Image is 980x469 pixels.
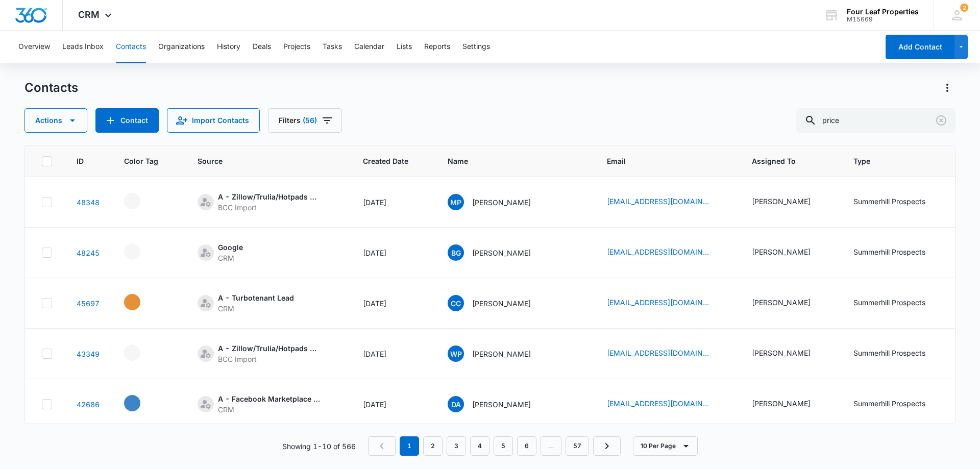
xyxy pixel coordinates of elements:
[198,242,261,263] div: Source - [object Object] - Select to Edit Field
[607,246,727,259] div: Email - barbgreco36@icloud.com - Select to Edit Field
[607,196,709,207] a: [EMAIL_ADDRESS][DOMAIN_NAME]
[448,396,549,412] div: Name - Davita Alderson - Select to Edit Field
[218,303,294,314] div: CRM
[62,31,104,63] button: Leads Inbox
[198,191,338,213] div: Source - [object Object] - Select to Edit Field
[472,399,531,410] p: [PERSON_NAME]
[886,35,954,59] button: Add Contact
[607,348,727,360] div: Email - billprice98@gmail.com - Select to Edit Field
[124,156,158,166] span: Color Tag
[448,244,549,261] div: Name - Barbara Greco - Select to Edit Field
[853,156,929,166] span: Type
[323,31,342,63] button: Tasks
[77,299,100,308] a: Navigate to contact details page for Cheryl Chapman
[218,393,320,404] div: A - Facebook Marketplace or Reels
[472,349,531,359] p: [PERSON_NAME]
[77,350,100,358] a: Navigate to contact details page for William Price
[363,197,423,208] div: [DATE]
[566,436,589,456] a: Page 57
[447,436,466,456] a: Page 3
[462,31,490,63] button: Settings
[78,9,100,20] span: CRM
[198,393,338,415] div: Source - [object Object] - Select to Edit Field
[752,348,829,360] div: Assigned To - Adam Schoenborn - Select to Edit Field
[517,436,536,456] a: Page 6
[253,31,271,63] button: Deals
[607,156,713,166] span: Email
[198,343,338,364] div: Source - [object Object] - Select to Edit Field
[960,4,968,12] span: 2
[218,354,320,364] div: BCC Import
[124,243,159,260] div: - - Select to Edit Field
[268,108,342,133] button: Filters
[158,31,205,63] button: Organizations
[448,244,464,261] span: BG
[752,297,829,309] div: Assigned To - Kelly Mursch - Select to Edit Field
[167,108,260,133] button: Import Contacts
[494,436,513,456] a: Page 5
[472,197,531,208] p: [PERSON_NAME]
[77,249,100,257] a: Navigate to contact details page for Barbara Greco
[933,112,949,129] button: Clear
[853,348,944,360] div: Type - Summerhill Prospects - Select to Edit Field
[939,80,955,96] button: Actions
[218,202,320,213] div: BCC Import
[448,295,549,311] div: Name - Cheryl Chapman - Select to Edit Field
[853,196,925,207] div: Summerhill Prospects
[283,31,310,63] button: Projects
[368,436,621,456] nav: Pagination
[24,108,87,133] button: Actions
[24,80,78,95] h1: Contacts
[752,196,811,207] div: [PERSON_NAME]
[363,399,423,410] div: [DATE]
[95,108,159,133] button: Add Contact
[354,31,384,63] button: Calendar
[77,198,100,207] a: Navigate to contact details page for Mallory Price
[752,156,814,166] span: Assigned To
[853,297,925,308] div: Summerhill Prospects
[124,193,159,209] div: - - Select to Edit Field
[593,436,621,456] a: Next Page
[423,436,443,456] a: Page 2
[847,8,919,16] div: account name
[448,345,549,362] div: Name - William Price - Select to Edit Field
[400,436,419,456] em: 1
[448,396,464,412] span: DA
[607,297,709,308] a: [EMAIL_ADDRESS][DOMAIN_NAME]
[752,246,811,257] div: [PERSON_NAME]
[752,297,811,308] div: [PERSON_NAME]
[853,196,944,208] div: Type - Summerhill Prospects - Select to Edit Field
[752,196,829,208] div: Assigned To - Kelly Mursch - Select to Edit Field
[960,4,968,12] div: notifications count
[796,108,955,133] input: Search Contacts
[217,31,240,63] button: History
[116,31,146,63] button: Contacts
[363,156,408,166] span: Created Date
[77,400,100,409] a: Navigate to contact details page for Davita Alderson
[363,298,423,309] div: [DATE]
[218,292,294,303] div: A - Turbotenant Lead
[424,31,450,63] button: Reports
[448,194,549,210] div: Name - Mallory Price - Select to Edit Field
[472,248,531,258] p: [PERSON_NAME]
[607,246,709,257] a: [EMAIL_ADDRESS][DOMAIN_NAME]
[607,398,727,410] div: Email - djnoble1986@gmail.com - Select to Edit Field
[847,16,919,23] div: account id
[633,436,698,456] button: 10 Per Page
[752,348,811,358] div: [PERSON_NAME]
[218,242,243,253] div: Google
[397,31,412,63] button: Lists
[124,294,159,310] div: - - Select to Edit Field
[607,196,727,208] div: Email - marshmallo457@gmail.com - Select to Edit Field
[752,246,829,259] div: Assigned To - Kelly Mursch - Select to Edit Field
[752,398,811,409] div: [PERSON_NAME]
[853,297,944,309] div: Type - Summerhill Prospects - Select to Edit Field
[853,348,925,358] div: Summerhill Prospects
[853,246,925,257] div: Summerhill Prospects
[607,398,709,409] a: [EMAIL_ADDRESS][DOMAIN_NAME]
[448,345,464,362] span: WP
[363,349,423,359] div: [DATE]
[853,246,944,259] div: Type - Summerhill Prospects - Select to Edit Field
[853,398,925,409] div: Summerhill Prospects
[472,298,531,309] p: [PERSON_NAME]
